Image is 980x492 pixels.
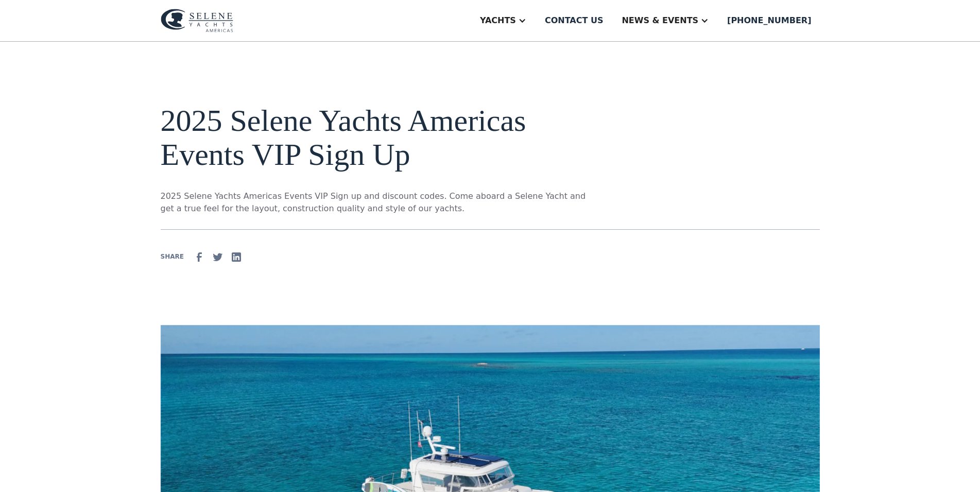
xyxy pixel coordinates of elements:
[545,14,604,27] div: Contact us
[161,252,184,261] div: SHARE
[161,9,233,32] img: logo
[480,14,516,27] div: Yachts
[161,104,589,172] h1: 2025 Selene Yachts Americas Events VIP Sign Up
[230,251,243,263] img: Linkedin
[212,251,224,263] img: Twitter
[193,251,205,263] img: facebook
[727,14,811,27] div: [PHONE_NUMBER]
[622,14,698,27] div: News & EVENTS
[161,190,589,215] p: 2025 Selene Yachts Americas Events VIP Sign up and discount codes. Come aboard a Selene Yacht and...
